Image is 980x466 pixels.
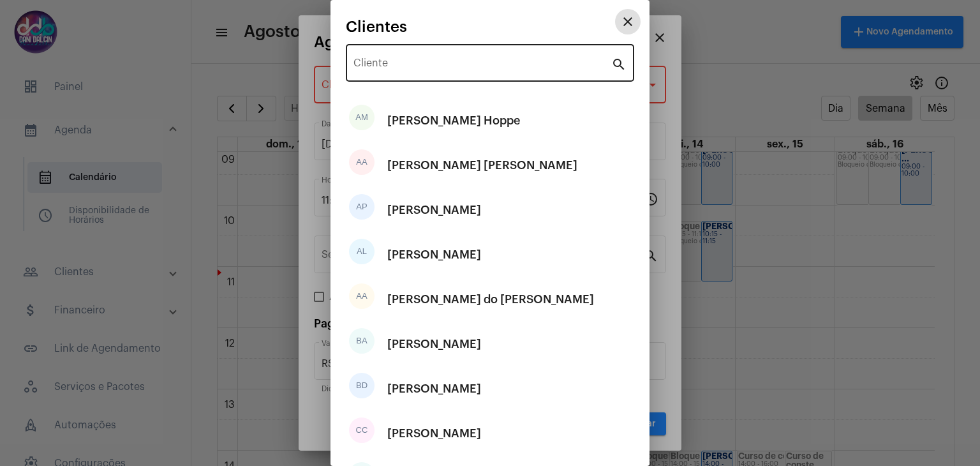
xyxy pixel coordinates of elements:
span: Clientes [346,19,407,35]
input: Pesquisar cliente [353,60,611,71]
div: [PERSON_NAME] Hoppe [387,101,520,140]
div: [PERSON_NAME] [387,370,481,408]
div: BA [349,328,375,354]
div: [PERSON_NAME] [387,191,481,229]
div: [PERSON_NAME] [387,325,481,363]
div: AA [349,149,375,175]
div: AM [349,105,375,130]
div: AP [349,194,375,220]
div: [PERSON_NAME] [387,414,481,453]
div: CC [349,417,375,443]
mat-icon: search [611,56,627,71]
div: [PERSON_NAME] [387,236,481,274]
mat-icon: close [620,14,635,29]
div: AL [349,239,375,264]
div: [PERSON_NAME] [PERSON_NAME] [387,146,577,184]
div: BD [349,373,375,398]
div: AA [349,283,375,309]
div: [PERSON_NAME] do [PERSON_NAME] [387,280,594,319]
